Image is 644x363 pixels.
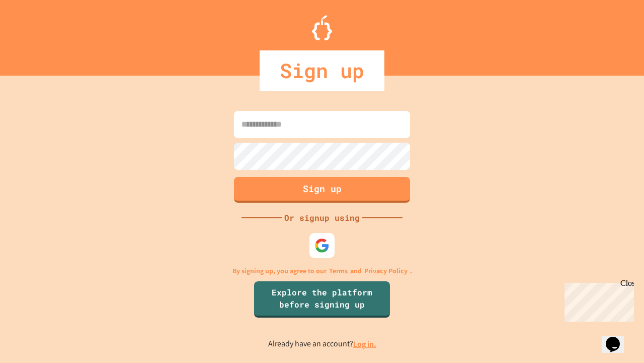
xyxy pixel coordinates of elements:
[234,177,410,203] button: Sign up
[602,323,634,353] iframe: chat widget
[232,266,412,276] p: By signing up, you agree to our and .
[4,4,69,64] div: Chat with us now!Close
[312,15,332,40] img: Logo.svg
[254,281,390,318] a: Explore the platform before signing up
[560,279,634,322] iframe: chat widget
[353,339,376,349] a: Log in.
[329,266,348,276] a: Terms
[260,50,384,91] div: Sign up
[364,266,408,276] a: Privacy Policy
[268,338,376,350] p: Already have an account?
[314,238,330,253] img: google-icon.svg
[282,212,362,224] div: Or signup using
